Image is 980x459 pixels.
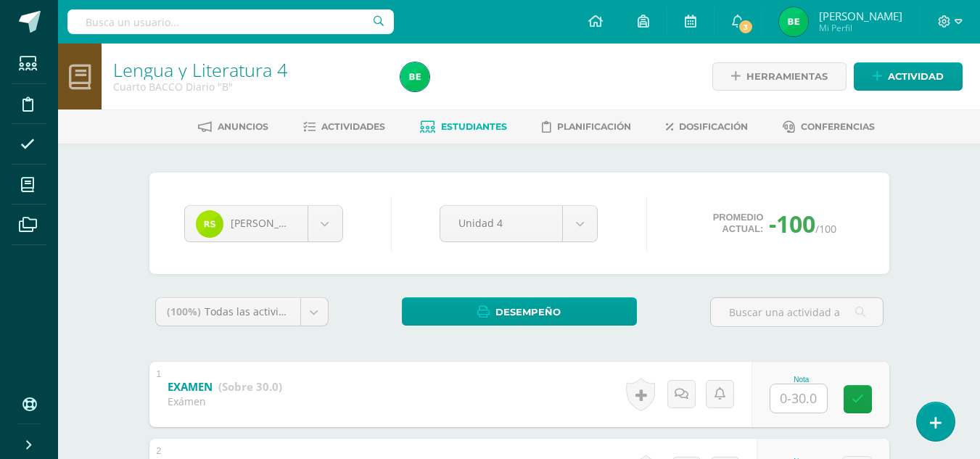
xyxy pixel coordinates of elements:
a: Unidad 4 [440,206,597,241]
span: Todas las actividades de esta unidad [205,305,384,318]
span: Herramientas [746,63,828,90]
span: (100%) [167,305,201,318]
a: Anuncios [198,115,268,138]
a: Dosificación [666,115,748,138]
b: EXAMEN [168,379,213,394]
span: /100 [815,222,836,236]
input: Busca un usuario... [67,9,394,34]
img: f7106a063b35fc0c9083a10b44e430d1.png [400,62,429,91]
span: Promedio actual: [713,212,764,235]
a: Lengua y Literatura 4 [113,57,287,82]
span: Desempeño [495,299,561,326]
a: Estudiantes [420,115,507,138]
a: EXAMEN (Sobre 30.0) [168,376,282,399]
input: 0-30.0 [770,384,827,413]
img: f7106a063b35fc0c9083a10b44e430d1.png [779,7,808,36]
span: Dosificación [679,121,748,132]
a: Desempeño [402,297,637,326]
div: Nota [770,376,833,384]
span: Anuncios [218,121,268,132]
span: [PERSON_NAME] [819,9,902,23]
img: d3295951f757e8a83b780d8ad087b1d1.png [196,210,223,238]
div: Exámen [168,394,282,408]
span: Planificación [557,121,631,132]
input: Buscar una actividad aquí... [711,298,883,326]
strong: (Sobre 30.0) [218,379,282,394]
a: Actividades [303,115,385,138]
h1: Lengua y Literatura 4 [113,59,383,80]
a: Actividad [854,62,963,91]
span: 3 [738,19,754,35]
span: Actividad [888,63,944,90]
span: Mi Perfil [819,22,902,34]
span: Unidad 4 [458,206,544,240]
a: Herramientas [712,62,847,91]
span: Conferencias [801,121,875,132]
a: Conferencias [783,115,875,138]
a: [PERSON_NAME] [185,206,342,241]
a: (100%)Todas las actividades de esta unidad [156,298,328,326]
span: Actividades [321,121,385,132]
a: Planificación [542,115,631,138]
span: Estudiantes [441,121,507,132]
span: [PERSON_NAME] [231,216,312,230]
div: Cuarto BACCO Diario 'B' [113,80,383,94]
span: -100 [769,208,815,239]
